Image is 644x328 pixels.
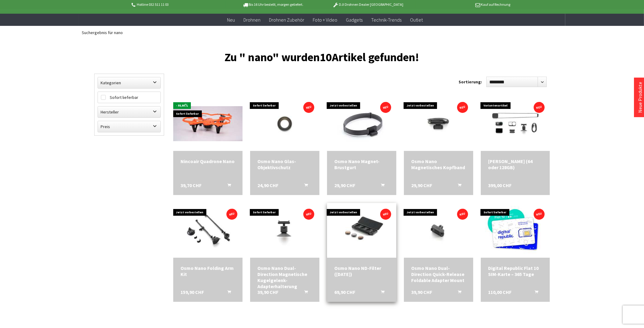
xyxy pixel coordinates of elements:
[374,289,388,297] button: In den Warenkorb
[257,289,278,295] span: 39,90 CHF
[459,77,482,87] label: Sortierung:
[181,182,201,188] span: 39,70 CHF
[334,158,389,170] div: Osmo Nano Magnet-Brustgurt
[404,98,473,150] img: Osmo Nano Magnetisches Kopfband
[250,98,319,150] img: Osmo Nano Glas-Objektivschutz
[321,1,415,8] p: DJI Drohnen Dealer [GEOGRAPHIC_DATA]
[257,265,312,289] a: Osmo Nano Dual-Direction Magnetische Kugelgelenk-Adapterhalterung 39,90 CHF In den Warenkorb
[415,1,510,8] p: Kauf auf Rechnung
[451,289,465,297] button: In den Warenkorb
[488,182,511,188] span: 399,00 CHF
[371,17,402,23] span: Technik-Trends
[404,204,473,256] img: Osmo Nano Dual-Direction Quick-Release Foldable Adapter Mount
[488,265,543,277] div: Digital Republic Flat 10 SIM-Karte – 365 Tage
[181,289,204,295] span: 159,90 CHF
[411,158,466,170] div: Osmo Nano Magnetisches Kopfband
[411,265,466,283] div: Osmo Nano Dual-Direction Quick-Release Foldable Adapter Mount
[220,289,235,297] button: In den Warenkorb
[488,158,543,170] div: [PERSON_NAME] (64 oder 128GB)
[82,30,123,35] span: Suchergebnis für nano
[173,106,243,141] img: Nincoair Quadrone Nano
[488,158,543,170] a: [PERSON_NAME] (64 oder 128GB) 399,00 CHF
[239,14,265,26] a: Drohnen
[411,265,466,283] a: Osmo Nano Dual-Direction Quick-Release Foldable Adapter Mount 39,90 CHF In den Warenkorb
[410,17,423,23] span: Outlet
[297,289,312,297] button: In den Warenkorb
[244,17,261,23] span: Drohnen
[411,158,466,170] a: Osmo Nano Magnetisches Kopfband 29,90 CHF In den Warenkorb
[411,289,432,295] span: 39,90 CHF
[257,265,312,289] div: Osmo Nano Dual-Direction Magnetische Kugelgelenk-Adapterhalterung
[334,158,389,170] a: Osmo Nano Magnet-Brustgurt 29,90 CHF In den Warenkorb
[257,182,278,188] span: 24,90 CHF
[131,1,226,8] p: Hotline 032 511 11 03
[411,182,432,188] span: 29,90 CHF
[309,14,342,26] a: Foto + Video
[334,289,355,295] span: 69,90 CHF
[98,121,160,132] label: Preis
[265,14,309,26] a: Drohnen Zubehör
[181,265,235,277] div: Osmo Nano Folding Arm Kit
[327,204,396,256] img: Osmo Nano ND-Filter (8/16/32)
[637,82,643,113] a: Neue Produkte
[346,17,363,23] span: Gadgets
[488,265,543,277] a: Digital Republic Flat 10 SIM-Karte – 365 Tage 110,00 CHF In den Warenkorb
[257,158,312,170] div: Osmo Nano Glas-Objektivschutz
[334,265,389,277] div: Osmo Nano ND-Filter ([DATE])
[223,14,239,26] a: Neu
[320,50,332,64] span: 10
[181,265,235,277] a: Osmo Nano Folding Arm Kit 159,90 CHF In den Warenkorb
[98,106,160,117] label: Hersteller
[451,182,465,190] button: In den Warenkorb
[173,204,243,256] img: Osmo Nano Folding Arm Kit
[297,182,312,190] button: In den Warenkorb
[313,17,338,23] span: Foto + Video
[488,289,511,295] span: 110,00 CHF
[98,77,160,88] label: Kategorien
[226,1,320,8] p: Bis 16 Uhr bestellt, morgen geliefert.
[327,96,396,151] img: Osmo Nano Magnet-Brustgurt
[342,14,367,26] a: Gadgets
[227,17,235,23] span: Neu
[481,98,550,150] img: Osmo Nano (64 oder 128GB)
[334,265,389,277] a: Osmo Nano ND-Filter ([DATE]) 69,90 CHF In den Warenkorb
[220,182,235,190] button: In den Warenkorb
[269,17,305,23] span: Drohnen Zubehör
[334,182,355,188] span: 29,90 CHF
[257,158,312,170] a: Osmo Nano Glas-Objektivschutz 24,90 CHF In den Warenkorb
[98,92,160,103] label: Sofort lieferbar
[367,14,406,26] a: Technik-Trends
[374,182,388,190] button: In den Warenkorb
[181,158,235,164] a: Nincoair Quadrone Nano 39,70 CHF In den Warenkorb
[481,206,550,254] img: Digital Republic Flat 10 SIM-Karte – 365 Tage
[94,53,550,61] h1: Zu " nano" wurden Artikel gefunden!
[250,204,319,256] img: Osmo Nano Dual-Direction Magnetische Kugelgelenk-Adapterhalterung
[181,158,235,164] div: Nincoair Quadrone Nano
[527,289,542,297] button: In den Warenkorb
[406,14,427,26] a: Outlet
